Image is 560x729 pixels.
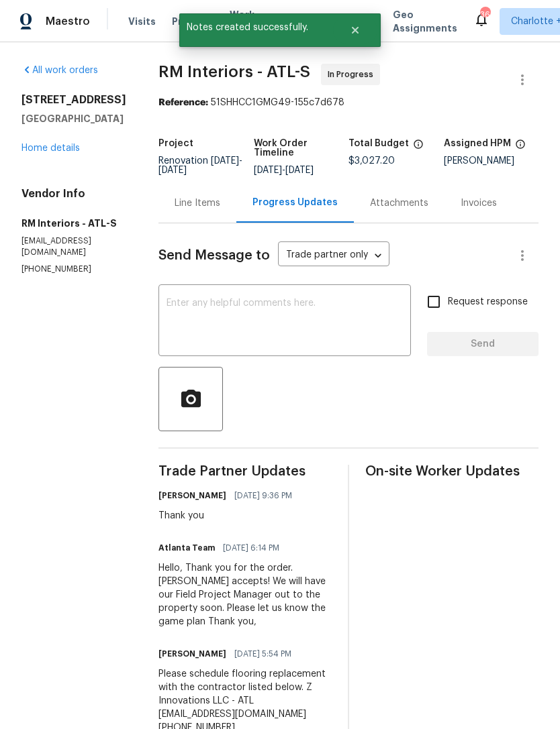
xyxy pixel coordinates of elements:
[128,15,156,28] span: Visits
[515,139,526,156] span: The hpm assigned to this work order.
[21,112,126,125] h5: [GEOGRAPHIC_DATA]
[348,156,395,166] span: $3,027.20
[254,139,349,158] h5: Work Order Timeline
[223,541,279,555] span: [DATE] 6:14 PM
[333,17,377,44] button: Close
[21,144,80,153] a: Home details
[413,139,424,156] span: The total cost of line items that have been proposed by Opendoor. This sum includes line items th...
[158,647,226,661] h6: [PERSON_NAME]
[448,295,528,309] span: Request response
[158,561,332,628] div: Hello, Thank you for the order. [PERSON_NAME] accepts! We will have our Field Project Manager out...
[211,156,239,166] span: [DATE]
[46,15,90,28] span: Maestro
[21,264,126,275] p: [PHONE_NUMBER]
[278,245,389,267] div: Trade partner only
[328,68,379,81] span: In Progress
[158,509,300,522] div: Thank you
[254,166,282,175] span: [DATE]
[252,196,338,209] div: Progress Updates
[158,64,310,80] span: RM Interiors - ATL-S
[158,249,270,262] span: Send Message to
[158,156,242,175] span: Renovation
[158,156,242,175] span: -
[21,93,126,107] h2: [STREET_ADDRESS]
[158,98,208,107] b: Reference:
[234,647,291,661] span: [DATE] 5:54 PM
[172,15,214,28] span: Projects
[158,166,187,175] span: [DATE]
[21,235,126,258] p: [EMAIL_ADDRESS][DOMAIN_NAME]
[158,465,332,478] span: Trade Partner Updates
[230,8,264,35] span: Work Orders
[234,489,292,502] span: [DATE] 9:36 PM
[461,197,497,210] div: Invoices
[158,489,226,502] h6: [PERSON_NAME]
[370,197,428,210] div: Attachments
[365,465,539,478] span: On-site Worker Updates
[175,197,220,210] div: Line Items
[158,139,193,148] h5: Project
[158,96,539,109] div: 51SHHCC1GMG49-155c7d678
[21,187,126,201] h4: Vendor Info
[158,541,215,555] h6: Atlanta Team
[393,8,457,35] span: Geo Assignments
[179,13,333,42] span: Notes created successfully.
[348,139,409,148] h5: Total Budget
[21,66,98,75] a: All work orders
[254,166,314,175] span: -
[285,166,314,175] span: [DATE]
[444,156,539,166] div: [PERSON_NAME]
[21,217,126,230] h5: RM Interiors - ATL-S
[480,8,489,21] div: 363
[444,139,511,148] h5: Assigned HPM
